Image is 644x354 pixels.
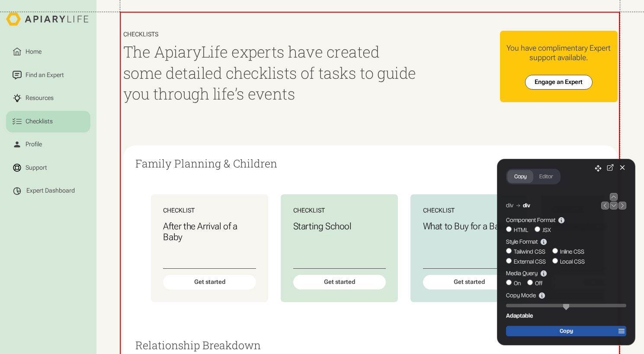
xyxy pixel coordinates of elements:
[24,117,54,126] div: Checklists
[6,41,90,63] a: Home
[281,194,398,302] a: ChecklistStarting SchoolGet started
[6,87,90,109] a: Resources
[6,111,90,132] a: Checklists
[293,207,386,215] div: Checklist
[293,275,386,290] div: Get started
[123,42,420,104] h1: The ApiaryLife experts have created some detailed checklists of tasks to guide you through life’s...
[506,43,612,63] div: You have complimentary Expert support available.
[423,207,516,215] div: Checklist
[24,140,43,149] div: Profile
[525,75,593,90] a: Engage an Expert
[163,275,256,290] div: Get started
[423,275,516,290] div: Get started
[24,163,48,172] div: Support
[123,31,420,39] div: Checklists
[24,71,65,80] div: Find an Expert
[135,158,605,170] h2: Family Planning & Children
[26,187,75,195] div: Expert Dashboard
[6,134,90,155] a: Profile
[6,157,90,179] a: Support
[151,194,268,302] a: ChecklistAfter the Arrival of a BabyGet started
[423,221,516,232] h3: What to Buy for a Baby
[24,47,43,56] div: Home
[410,194,528,302] a: ChecklistWhat to Buy for a BabyGet started
[24,93,55,103] div: Resources
[293,221,386,232] h3: Starting School
[163,221,256,243] h3: After the Arrival of a Baby
[135,339,605,351] h2: Relationship Breakdown
[163,207,256,215] div: Checklist
[6,180,90,202] a: Expert Dashboard
[6,64,90,86] a: Find an Expert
